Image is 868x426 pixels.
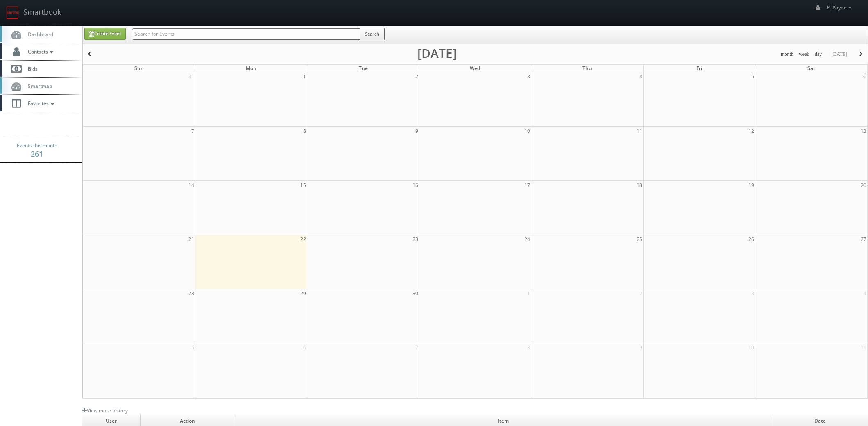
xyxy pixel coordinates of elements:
[190,343,195,352] span: 5
[639,343,643,352] span: 9
[636,181,643,189] span: 18
[188,72,195,81] span: 31
[359,65,368,72] span: Tue
[24,65,38,72] span: Bids
[750,289,755,298] span: 3
[778,49,796,59] button: month
[299,181,307,189] span: 15
[188,181,195,189] span: 14
[860,127,867,135] span: 13
[748,343,755,352] span: 10
[415,343,419,352] span: 7
[299,235,307,244] span: 22
[827,4,854,11] span: K_Payne
[748,235,755,244] span: 26
[863,289,867,298] span: 4
[412,181,419,189] span: 16
[415,72,419,81] span: 2
[748,181,755,189] span: 19
[246,65,256,72] span: Mon
[524,127,531,135] span: 10
[860,343,867,352] span: 11
[796,49,812,59] button: week
[524,235,531,244] span: 24
[302,127,307,135] span: 8
[360,28,385,40] button: Search
[860,235,867,244] span: 27
[526,72,531,81] span: 3
[807,65,815,72] span: Sat
[636,235,643,244] span: 25
[526,289,531,298] span: 1
[636,127,643,135] span: 11
[696,65,702,72] span: Fri
[302,72,307,81] span: 1
[299,289,307,298] span: 29
[639,72,643,81] span: 4
[17,141,57,150] span: Events this month
[24,82,52,89] span: Smartmap
[415,127,419,135] span: 9
[863,72,867,81] span: 6
[132,28,360,40] input: Search for Events
[524,181,531,189] span: 17
[417,49,457,57] h2: [DATE]
[828,49,850,59] button: [DATE]
[302,343,307,352] span: 6
[6,6,19,19] img: smartbook-logo.png
[812,49,825,59] button: day
[134,65,144,72] span: Sun
[24,48,55,55] span: Contacts
[639,289,643,298] span: 2
[526,343,531,352] span: 8
[24,100,56,107] span: Favorites
[412,235,419,244] span: 23
[582,65,592,72] span: Thu
[748,127,755,135] span: 12
[750,72,755,81] span: 5
[31,149,43,159] strong: 261
[412,289,419,298] span: 30
[470,65,480,72] span: Wed
[188,289,195,298] span: 28
[188,235,195,244] span: 21
[84,28,126,40] a: Create Event
[860,181,867,189] span: 20
[190,127,195,135] span: 7
[24,31,53,38] span: Dashboard
[82,407,128,414] a: View more history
